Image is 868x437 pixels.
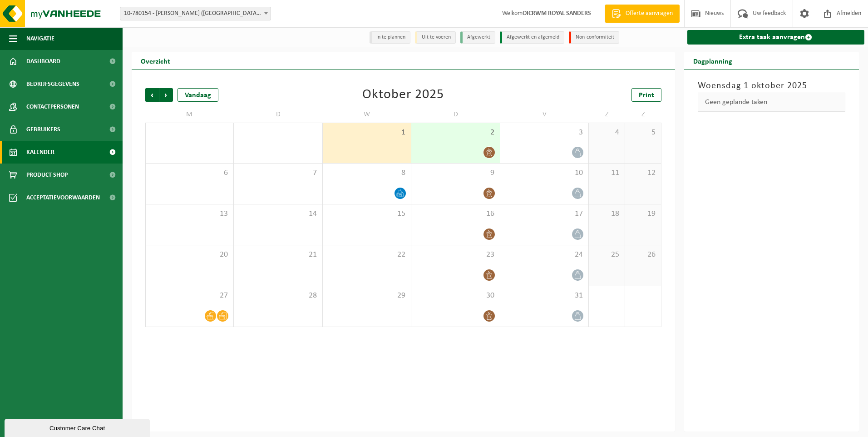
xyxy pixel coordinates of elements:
[178,88,218,102] div: Vandaag
[416,168,495,178] span: 9
[698,93,846,112] div: Geen geplande taken
[630,128,656,138] span: 5
[593,168,620,178] span: 11
[698,79,846,93] h3: Woensdag 1 oktober 2025
[323,106,411,123] td: W
[630,168,656,178] span: 12
[625,106,661,123] td: Z
[145,88,159,102] span: Vorige
[26,27,54,50] span: Navigatie
[238,209,317,219] span: 14
[159,88,173,102] span: Volgende
[460,31,495,44] li: Afgewerkt
[639,92,654,99] span: Print
[370,31,410,44] li: In te plannen
[416,209,495,219] span: 16
[132,52,179,70] h2: Overzicht
[630,209,656,219] span: 19
[26,141,54,164] span: Kalender
[631,88,661,102] a: Print
[605,5,680,23] a: Offerte aanvragen
[362,88,444,102] div: Oktober 2025
[238,250,317,260] span: 21
[145,106,234,123] td: M
[150,291,229,301] span: 27
[505,128,584,138] span: 3
[415,31,456,44] li: Uit te voeren
[500,106,589,123] td: V
[505,209,584,219] span: 17
[26,73,79,95] span: Bedrijfsgegevens
[26,118,60,141] span: Gebruikers
[234,106,322,123] td: D
[569,31,619,44] li: Non-conformiteit
[327,209,406,219] span: 15
[238,291,317,301] span: 28
[5,417,152,437] iframe: chat widget
[150,209,229,219] span: 13
[26,186,100,209] span: Acceptatievoorwaarden
[26,95,79,118] span: Contactpersonen
[327,168,406,178] span: 8
[630,250,656,260] span: 26
[593,209,620,219] span: 18
[593,250,620,260] span: 25
[327,128,406,138] span: 1
[327,250,406,260] span: 22
[505,291,584,301] span: 31
[623,9,675,18] span: Offerte aanvragen
[684,52,741,70] h2: Dagplanning
[150,250,229,260] span: 20
[120,7,271,20] span: 10-780154 - ROYAL SANDERS (BELGIUM) BV - IEPER
[120,7,271,20] span: 10-780154 - ROYAL SANDERS (BELGIUM) BV - IEPER
[238,168,317,178] span: 7
[416,291,495,301] span: 30
[327,291,406,301] span: 29
[589,106,625,123] td: Z
[416,250,495,260] span: 23
[687,30,865,45] a: Extra taak aanvragen
[26,50,60,73] span: Dashboard
[505,250,584,260] span: 24
[26,164,68,186] span: Product Shop
[150,168,229,178] span: 6
[411,106,500,123] td: D
[505,168,584,178] span: 10
[593,128,620,138] span: 4
[500,31,564,44] li: Afgewerkt en afgemeld
[523,10,591,17] strong: OICRWM ROYAL SANDERS
[416,128,495,138] span: 2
